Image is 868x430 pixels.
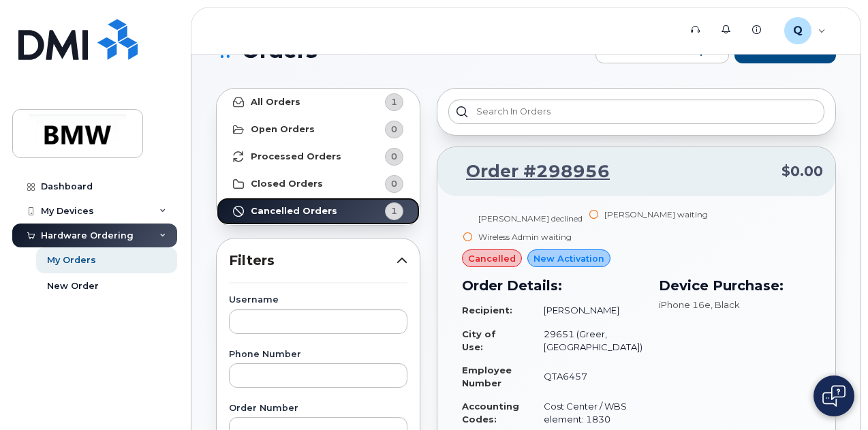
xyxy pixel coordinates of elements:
strong: Recipient: [462,305,512,316]
strong: Accounting Codes: [462,401,519,425]
span: Orders [242,40,317,61]
span: 0 [391,177,397,190]
strong: Open Orders [251,124,315,135]
td: [PERSON_NAME] [531,298,642,322]
span: 1 [391,95,397,108]
span: Q [793,22,803,39]
strong: Processed Orders [251,151,341,162]
strong: Employee Number [462,365,512,388]
span: Filters [229,251,397,271]
h3: Device Purchase: [659,275,811,296]
td: QTA6457 [531,358,642,395]
span: $0.00 [781,162,823,181]
a: Order #298956 [450,159,610,184]
label: Phone Number [229,350,407,359]
span: 1 [391,204,397,217]
div: Wireless Admin waiting [478,231,572,243]
span: , Black [711,299,740,310]
strong: City of Use: [462,328,496,352]
a: Cancelled Orders1 [217,198,420,225]
a: Closed Orders0 [217,170,420,198]
span: 0 [391,150,397,163]
a: All Orders1 [217,89,420,116]
strong: Closed Orders [251,179,323,189]
span: cancelled [468,252,516,265]
div: [PERSON_NAME] declined [478,213,583,224]
input: Search in orders [448,99,824,124]
strong: Cancelled Orders [251,206,337,217]
div: QTA6457 [775,17,835,44]
h3: Order Details: [462,275,642,296]
a: Open Orders0 [217,116,420,143]
img: Open chat [822,385,846,407]
strong: All Orders [251,97,300,108]
span: iPhone 16e [659,299,711,310]
div: [PERSON_NAME] waiting [604,209,708,220]
td: 29651 (Greer, [GEOGRAPHIC_DATA]) [531,322,642,358]
span: New Activation [533,252,604,265]
label: Order Number [229,404,407,413]
label: Username [229,296,407,305]
span: 0 [391,123,397,136]
a: Processed Orders0 [217,143,420,170]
